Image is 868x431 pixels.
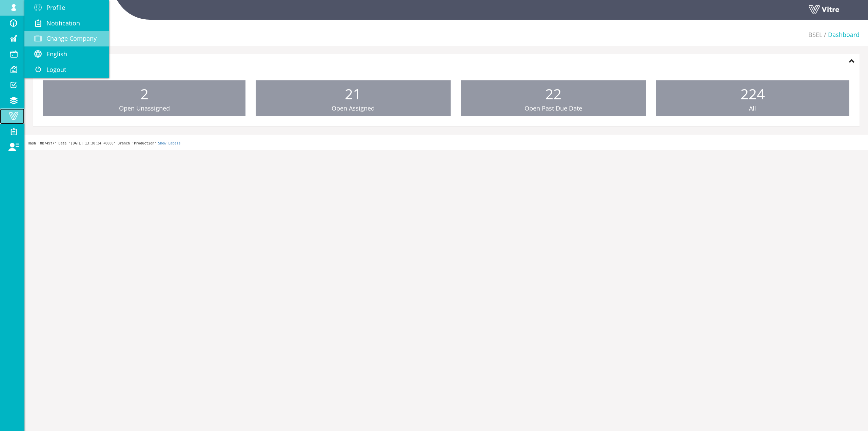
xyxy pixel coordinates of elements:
[741,84,765,103] span: 224
[46,19,80,27] span: Notification
[24,62,109,78] a: Logout
[24,16,109,31] a: Notification
[46,65,66,74] span: Logout
[461,80,646,116] a: 22 Open Past Due Date
[119,104,170,112] span: Open Unassigned
[525,104,582,112] span: Open Past Due Date
[24,31,109,46] a: Change Company
[256,80,450,116] a: 21 Open Assigned
[332,104,375,112] span: Open Assigned
[822,31,860,39] li: Dashboard
[28,141,156,145] span: Hash '8b749f7' Date '[DATE] 13:30:34 +0000' Branch 'Production'
[545,84,561,103] span: 22
[749,104,756,112] span: All
[140,84,149,103] span: 2
[808,31,822,39] a: BSEL
[43,80,245,116] a: 2 Open Unassigned
[656,80,849,116] a: 224 All
[46,50,67,58] span: English
[24,46,109,62] a: English
[345,84,361,103] span: 21
[46,3,65,12] span: Profile
[158,141,180,145] a: Show Labels
[46,34,97,42] span: Change Company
